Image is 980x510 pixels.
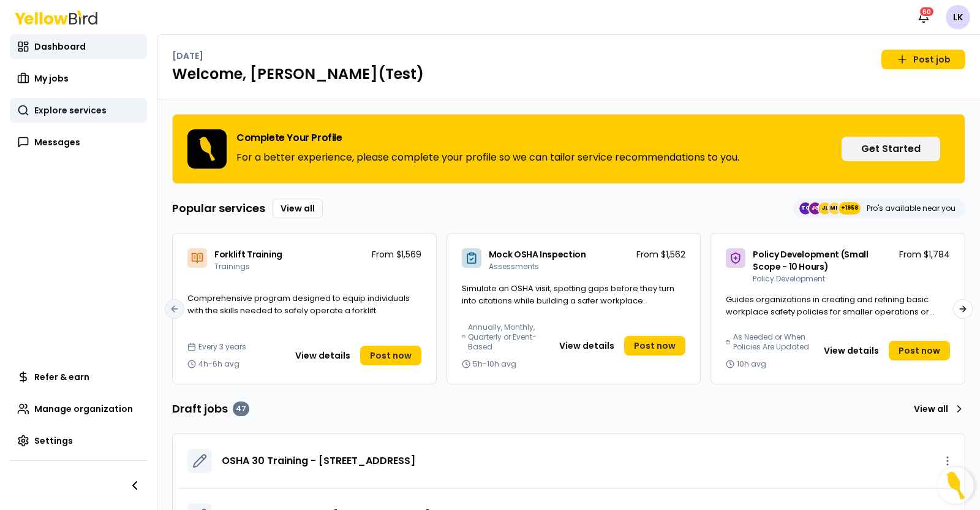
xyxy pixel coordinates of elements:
[273,199,323,218] a: View all
[726,294,935,329] span: Guides organizations in creating and refining basic workplace safety policies for smaller operati...
[172,114,965,184] div: Complete Your ProfileFor a better experience, please complete your profile so we can tailor servi...
[288,346,358,365] button: View details
[34,435,73,447] span: Settings
[34,403,133,415] span: Manage organization
[172,64,965,84] h1: Welcome, [PERSON_NAME](Test)
[624,336,685,356] a: Post now
[10,130,147,154] a: Messages
[889,341,950,360] a: Post now
[370,349,412,362] span: Post now
[468,322,547,352] span: Annually, Monthly, Quarterly or Event-Based
[236,133,739,143] h3: Complete Your Profile
[911,5,936,29] button: 60
[473,359,516,369] span: 5h-10h avg
[10,397,147,421] a: Manage organization
[899,248,950,261] p: From $1,784
[552,336,622,356] button: View details
[937,467,974,504] button: Open Resource Center
[10,34,147,59] a: Dashboard
[634,340,676,352] span: Post now
[829,202,841,215] span: MH
[34,72,69,85] span: My jobs
[172,200,265,217] h3: Popular services
[34,40,86,53] span: Dashboard
[360,346,421,365] a: Post now
[10,66,147,91] a: My jobs
[737,359,766,369] span: 10h avg
[842,137,940,161] button: Get Started
[462,283,674,306] span: Simulate an OSHA visit, spotting gaps before they turn into citations while building a safer work...
[753,273,825,284] span: Policy Development
[236,150,739,165] p: For a better experience, please complete your profile so we can tailor service recommendations to...
[10,365,147,389] a: Refer & earn
[233,402,249,416] div: 47
[10,428,147,453] a: Settings
[34,371,89,383] span: Refer & earn
[10,98,147,123] a: Explore services
[636,248,685,261] p: From $1,562
[172,50,203,62] p: [DATE]
[372,248,421,261] p: From $1,569
[34,136,80,148] span: Messages
[799,202,812,215] span: TC
[816,341,886,360] button: View details
[881,50,965,69] a: Post job
[172,400,249,417] h3: Draft jobs
[733,332,812,352] span: As Needed or When Policies Are Updated
[946,5,970,29] span: LK
[198,342,246,352] span: Every 3 years
[198,359,239,369] span: 4h-6h avg
[899,344,940,357] span: Post now
[34,104,107,116] span: Explore services
[867,204,956,213] p: Pro's available near you
[489,248,586,261] span: Mock OSHA Inspection
[819,202,831,215] span: JL
[214,261,250,272] span: Trainings
[222,454,415,468] a: OSHA 30 Training - [STREET_ADDRESS]
[214,248,282,261] span: Forklift Training
[919,6,935,17] div: 60
[753,248,868,273] span: Policy Development (Small Scope - 10 Hours)
[187,292,410,316] span: Comprehensive program designed to equip individuals with the skills needed to safely operate a fo...
[909,399,965,419] a: View all
[841,202,858,215] span: +1958
[489,261,539,272] span: Assessments
[809,202,821,215] span: JG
